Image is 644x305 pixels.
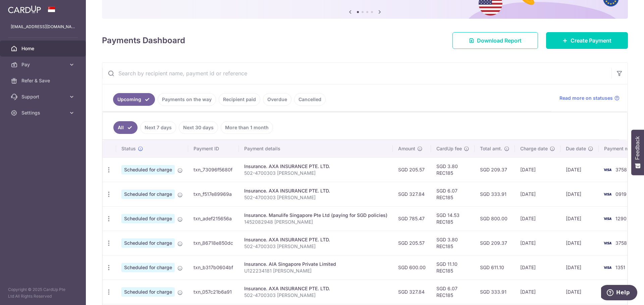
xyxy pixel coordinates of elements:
div: Insurance. AIA Singapore Private Limited [244,261,387,268]
td: txn_f517e89969a [188,182,239,206]
img: Bank Card [601,288,614,296]
button: Feedback - Show survey [631,130,644,175]
span: Read more on statuses [559,95,613,101]
td: [DATE] [560,182,599,206]
td: [DATE] [515,231,560,255]
td: SGD 600.00 [393,255,431,280]
td: txn_73096f5680f [188,157,239,182]
td: SGD 3.80 REC185 [431,157,475,182]
td: txn_057c21b6a91 [188,280,239,304]
td: [DATE] [560,255,599,280]
td: [DATE] [515,182,560,206]
span: Scheduled for charge [121,214,175,223]
p: U122234181 [PERSON_NAME] [244,268,387,274]
a: Create Payment [546,32,628,49]
p: [EMAIL_ADDRESS][DOMAIN_NAME] [11,23,75,30]
td: SGD 205.57 [393,231,431,255]
img: Bank Card [601,263,614,272]
span: 1290 [615,216,627,221]
span: Amount [398,145,415,152]
td: [DATE] [560,231,599,255]
p: 502-4700303 [PERSON_NAME] [244,170,387,176]
a: Recipient paid [219,93,260,106]
span: Scheduled for charge [121,189,175,199]
iframe: Opens a widget where you can find more information [601,285,637,302]
span: Scheduled for charge [121,287,175,297]
span: Home [21,45,66,52]
td: SGD 611.10 [475,255,515,280]
td: SGD 785.47 [393,206,431,231]
div: Insurance. AXA INSURANCE PTE. LTD. [244,187,387,194]
span: Due date [566,145,586,152]
span: Status [121,145,136,152]
td: [DATE] [560,280,599,304]
td: SGD 11.10 REC185 [431,255,475,280]
div: Insurance. AXA INSURANCE PTE. LTD. [244,285,387,292]
div: Insurance. AXA INSURANCE PTE. LTD. [244,163,387,170]
td: txn_86718e850dc [188,231,239,255]
span: Charge date [520,145,548,152]
td: SGD 3.80 REC185 [431,231,475,255]
td: SGD 327.84 [393,182,431,206]
a: Cancelled [294,93,326,106]
th: Payment ID [188,140,239,157]
td: SGD 205.57 [393,157,431,182]
span: Pay [21,61,66,68]
span: CardUp fee [436,145,462,152]
td: txn_adef215656a [188,206,239,231]
h4: Payments Dashboard [102,34,185,47]
img: CardUp [8,5,41,13]
span: Scheduled for charge [121,263,175,272]
p: 1452082948 [PERSON_NAME] [244,219,387,225]
td: SGD 6.07 REC185 [431,280,475,304]
a: Read more on statuses [559,95,620,101]
span: Total amt. [480,145,502,152]
p: 502-4700303 [PERSON_NAME] [244,292,387,299]
span: Create Payment [571,36,611,45]
span: Settings [21,109,66,116]
span: 3758 [615,167,627,172]
span: 1351 [615,264,625,270]
a: Download Report [452,32,538,49]
div: Insurance. AXA INSURANCE PTE. LTD. [244,236,387,243]
div: Insurance. Manulife Singapore Pte Ltd (paying for SGD policies) [244,212,387,219]
td: SGD 800.00 [475,206,515,231]
td: [DATE] [560,206,599,231]
input: Search by recipient name, payment id or reference [102,63,611,84]
a: Next 30 days [179,121,218,134]
td: [DATE] [515,206,560,231]
img: Bank Card [601,215,614,223]
td: SGD 333.91 [475,182,515,206]
td: SGD 209.37 [475,231,515,255]
span: Support [21,93,66,100]
p: 502-4700303 [PERSON_NAME] [244,194,387,201]
a: All [113,121,138,134]
td: SGD 327.84 [393,280,431,304]
td: [DATE] [515,157,560,182]
th: Payment details [239,140,393,157]
td: SGD 14.53 REC185 [431,206,475,231]
span: 3758 [615,240,627,246]
td: txn_b317b0604bf [188,255,239,280]
span: Feedback [635,136,641,160]
span: Scheduled for charge [121,165,175,174]
img: Bank Card [601,239,614,247]
a: Next 7 days [140,121,176,134]
a: Overdue [263,93,291,106]
p: 502-4700303 [PERSON_NAME] [244,243,387,250]
td: [DATE] [560,157,599,182]
td: SGD 333.91 [475,280,515,304]
span: 0919 [615,191,627,197]
span: Download Report [477,36,522,45]
img: Bank Card [601,166,614,174]
td: SGD 6.07 REC185 [431,182,475,206]
td: [DATE] [515,280,560,304]
a: Upcoming [113,93,155,106]
a: More than 1 month [221,121,273,134]
span: Refer & Save [21,77,66,84]
td: SGD 209.37 [475,157,515,182]
td: [DATE] [515,255,560,280]
img: Bank Card [601,190,614,198]
span: Scheduled for charge [121,238,175,248]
